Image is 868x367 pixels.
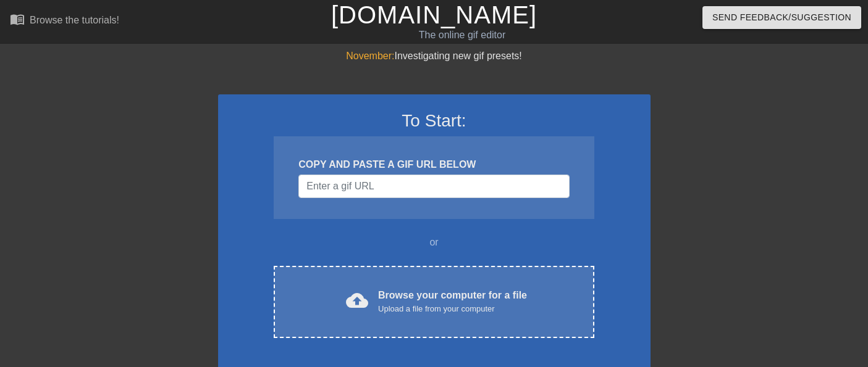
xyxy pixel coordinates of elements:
div: Investigating new gif presets! [218,49,651,64]
div: COPY AND PASTE A GIF URL BELOW [298,157,569,172]
button: Send Feedback/Suggestion [702,6,861,29]
span: cloud_upload [346,289,368,311]
span: Send Feedback/Suggestion [712,10,851,25]
span: menu_book [10,12,25,27]
div: Browse the tutorials! [30,15,119,25]
input: Username [298,175,569,198]
div: Upload a file from your computer [378,303,527,315]
div: or [250,235,618,250]
div: The online gif editor [295,28,628,43]
a: Browse the tutorials! [10,12,119,31]
h3: To Start: [234,110,634,131]
span: November: [346,51,394,61]
div: Browse your computer for a file [378,288,527,315]
a: [DOMAIN_NAME] [331,1,537,28]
